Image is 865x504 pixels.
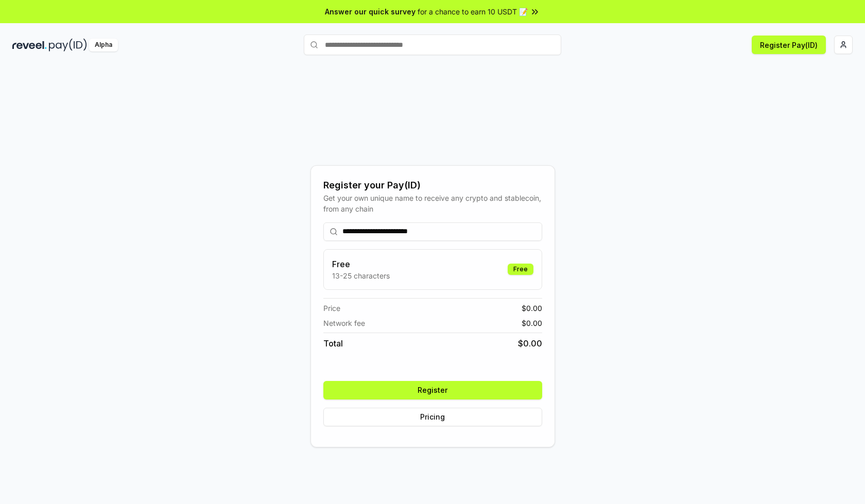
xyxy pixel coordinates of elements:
div: Alpha [89,39,118,51]
span: Total [323,337,343,350]
img: reveel_dark [12,39,47,51]
h3: Free [332,258,390,270]
span: Network fee [323,318,365,328]
span: $ 0.00 [522,318,542,328]
span: for a chance to earn 10 USDT 📝 [418,6,528,17]
button: Register [323,381,542,399]
div: Register your Pay(ID) [323,178,542,193]
button: Pricing [323,408,542,426]
button: Register Pay(ID) [752,36,826,54]
span: $ 0.00 [522,303,542,314]
div: Get your own unique name to receive any crypto and stablecoin, from any chain [323,193,542,214]
img: pay_id [49,39,87,51]
p: 13-25 characters [332,270,390,281]
span: $ 0.00 [518,337,542,350]
span: Price [323,303,340,314]
span: Answer our quick survey [325,6,416,17]
div: Free [508,264,533,275]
